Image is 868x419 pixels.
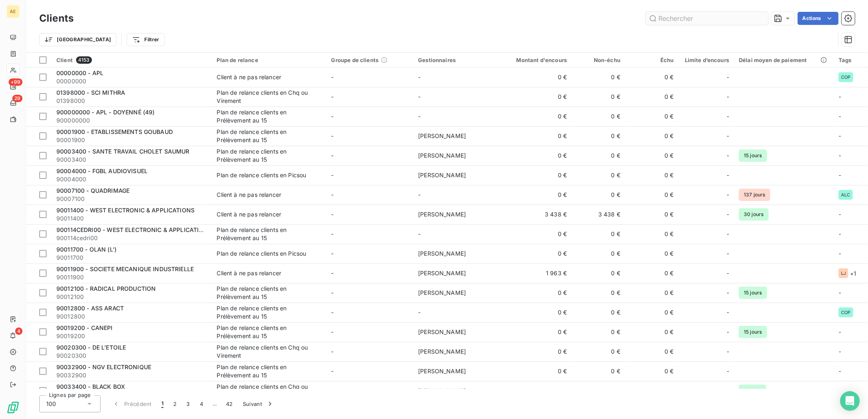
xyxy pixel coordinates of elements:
span: - [839,250,841,257]
td: 0 € [572,185,625,205]
td: 0 € [572,303,625,322]
div: Plan de relance [217,57,322,63]
span: - [418,191,421,198]
span: COP [841,310,850,315]
span: 01398000 - SCI MITHRA [56,89,125,96]
td: 0 € [500,283,572,303]
span: 90020300 [56,352,207,360]
span: - [839,152,841,159]
div: Client à ne pas relancer [217,269,282,277]
span: 137 jours [739,189,770,201]
h3: Clients [39,11,74,26]
span: - [727,230,729,238]
span: +99 [9,78,22,86]
td: 0 € [625,185,679,205]
td: 0 € [500,342,572,361]
td: 0 € [572,283,625,303]
span: - [331,387,334,394]
span: - [839,113,841,120]
td: 0 € [572,87,625,107]
td: 0 € [500,303,572,322]
td: 0 € [625,263,679,283]
td: 0 € [625,244,679,263]
button: Précédent [107,395,157,412]
span: - [331,132,334,139]
div: Plan de relance clients en Prélèvement au 15 [217,108,319,125]
button: [GEOGRAPHIC_DATA] [39,33,116,46]
span: [PERSON_NAME] [418,348,466,355]
td: 0 € [625,126,679,146]
input: Rechercher [646,12,768,25]
td: 0 € [500,244,572,263]
span: - [839,348,841,355]
span: - [839,368,841,374]
button: 3 [182,395,195,412]
span: LJ [841,271,846,276]
span: - [418,230,421,237]
div: Plan de relance clients en Picsou [217,171,306,179]
span: 1 [161,400,163,408]
td: 0 € [625,361,679,381]
span: - [331,289,334,296]
span: - [839,93,841,100]
button: 1 [157,395,168,412]
span: - [839,289,841,296]
span: … [208,397,221,410]
span: - [727,367,729,375]
span: [PERSON_NAME] [418,368,466,374]
span: - [331,368,334,374]
div: Tags [839,57,863,63]
span: 01398000 [56,97,207,105]
td: 0 € [625,205,679,224]
span: 90011400 [56,214,207,223]
span: - [727,289,729,297]
td: 0 € [625,224,679,244]
span: 90019200 [56,332,207,340]
td: 0 € [572,126,625,146]
td: 0 € [625,67,679,87]
td: 0 € [572,361,625,381]
span: 90012800 - ASS ARACT [56,305,124,312]
span: 90019200 - CANEPI [56,324,113,331]
span: 90011900 - SOCIETE MECANIQUE INDUSTRIELLE [56,265,194,272]
td: 0 € [572,165,625,185]
span: [PERSON_NAME] [418,250,466,257]
span: - [331,270,334,276]
span: 900114CEDRI00 - WEST ELECTRONIC & APPLICATIONS [56,226,212,233]
div: Plan de relance clients en Chq ou Virement [217,343,319,360]
span: - [331,113,334,120]
td: 0 € [625,87,679,107]
span: - [727,73,729,81]
td: 0 € [572,67,625,87]
div: Non-échu [577,57,620,63]
span: - [727,348,729,356]
span: COP [841,75,850,80]
span: - [418,74,421,80]
span: - [839,230,841,237]
div: Plan de relance clients en Prélèvement au 15 [217,304,319,321]
div: AE [7,5,20,18]
td: 0 € [625,146,679,165]
span: [PERSON_NAME] [418,172,466,178]
span: [PERSON_NAME] [418,328,466,335]
span: [PERSON_NAME] [418,387,466,394]
span: 90012800 [56,312,207,321]
button: 2 [168,395,181,412]
span: 90012100 - RADICAL PRODUCTION [56,285,156,292]
div: Plan de relance clients en Prélèvement au 15 [217,324,319,340]
span: 11 jours [739,385,766,397]
td: 0 € [500,361,572,381]
span: 15 jours [739,149,767,162]
div: Plan de relance clients en Prélèvement au 15 [217,147,319,164]
span: 90032900 - NGV ELECTRONIQUE [56,363,151,370]
div: Plan de relance clients en Chq ou Virement [217,89,319,105]
button: Actions [798,12,839,25]
span: 900114cedri00 [56,234,207,242]
span: - [727,132,729,140]
span: - [727,152,729,160]
td: 0 € [500,87,572,107]
span: 90032900 [56,371,207,379]
div: Client à ne pas relancer [217,210,282,218]
span: - [727,93,729,101]
span: 900000000 - APL - DOYENNÉ (49) [56,109,155,116]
